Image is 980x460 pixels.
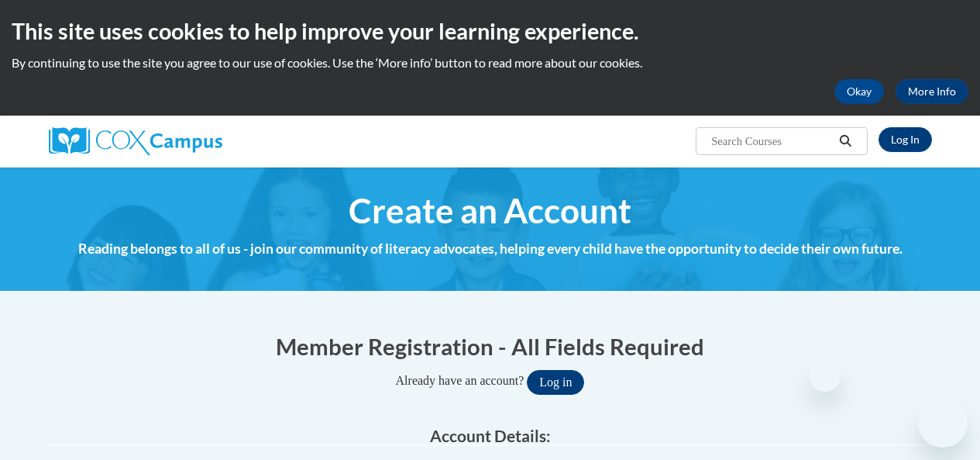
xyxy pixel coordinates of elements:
button: Search [834,132,857,150]
h1: Member Registration - All Fields Required [49,330,932,362]
span: Account Details: [430,426,551,445]
iframe: Close message [810,361,841,392]
a: More Info [896,79,968,104]
h2: This site uses cookies to help improve your learning experience. [12,16,968,47]
span: Create an Account [349,190,631,231]
button: Okay [834,79,884,104]
p: By continuing to use the site you agree to our use of cookies. Use the ‘More info’ button to read... [12,54,968,71]
span: Already have an account? [396,374,524,387]
iframe: Button to launch messaging window [918,398,968,448]
input: Search Courses [710,132,834,150]
a: Log In [879,127,932,152]
h4: Reading belongs to all of us - join our community of literacy advocates, helping every child have... [49,239,932,259]
button: Log in [527,370,584,395]
img: Cox Campus [49,127,222,155]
